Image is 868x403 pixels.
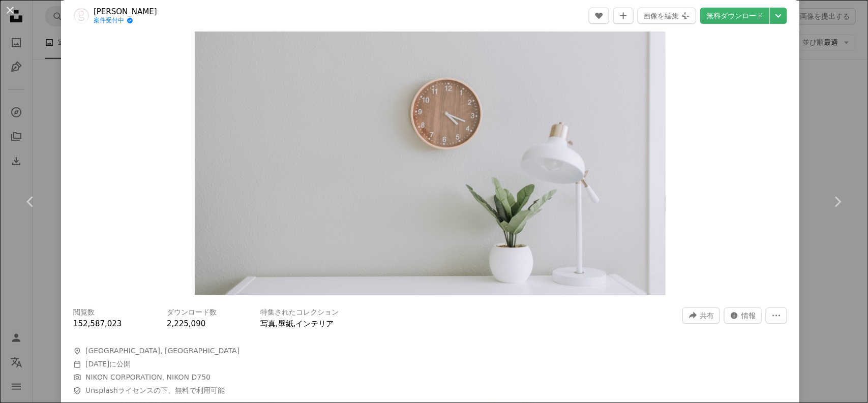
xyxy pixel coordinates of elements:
[73,8,89,24] img: Samantha Gadesのプロフィールを見る
[700,308,714,323] span: 共有
[682,307,720,324] button: このビジュアルを共有する
[766,307,787,324] button: その他のアクション
[94,7,157,17] a: [PERSON_NAME]
[73,307,95,318] h3: 閲覧数
[807,153,868,251] a: 次へ
[589,8,609,24] button: いいね！
[724,307,762,324] button: この画像に関する統計
[276,319,278,328] span: ,
[167,319,205,328] span: 2,225,090
[741,308,756,323] span: 情報
[85,346,240,356] span: [GEOGRAPHIC_DATA], [GEOGRAPHIC_DATA]
[85,386,225,396] span: の下、無料で利用可能
[613,8,634,24] button: コレクションに追加する
[85,360,109,368] time: 2018年8月1日 11:23:46 JST
[278,319,293,328] a: 壁紙
[770,8,787,24] button: ダウンロードサイズを選択してください
[94,17,157,25] a: 案件受付中
[85,386,154,394] a: Unsplashライセンス
[260,319,276,328] a: 写真
[85,360,131,368] span: に公開
[73,319,122,328] span: 152,587,023
[85,373,211,383] button: NIKON CORPORATION, NIKON D750
[293,319,296,328] span: ,
[260,307,339,318] h3: 特集されたコレクション
[296,319,334,328] a: インテリア
[638,8,696,24] button: 画像を編集
[700,8,769,24] a: 無料ダウンロード
[167,307,217,318] h3: ダウンロード数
